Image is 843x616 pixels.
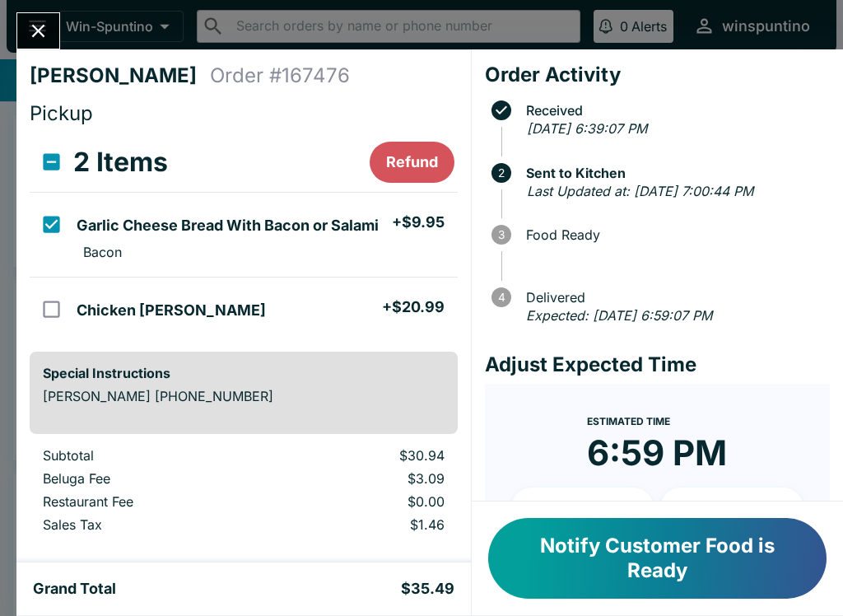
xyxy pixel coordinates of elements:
[518,103,830,118] span: Received
[282,516,444,533] p: $1.46
[392,212,445,232] h5: + $9.95
[83,244,122,260] p: Bacon
[30,133,458,338] table: orders table
[518,290,830,305] span: Delivered
[43,388,445,404] p: [PERSON_NAME] [PHONE_NUMBER]
[282,493,444,510] p: $0.00
[17,13,59,49] button: Close
[527,183,753,199] em: Last Updated at: [DATE] 7:00:44 PM
[77,301,266,320] h5: Chicken [PERSON_NAME]
[43,365,445,381] h6: Special Instructions
[587,415,670,427] span: Estimated Time
[77,216,379,236] h5: Garlic Cheese Bread With Bacon or Salami
[43,447,256,464] p: Subtotal
[30,447,458,539] table: orders table
[282,447,444,464] p: $30.94
[43,470,256,487] p: Beluga Fee
[30,101,93,125] span: Pickup
[401,579,454,599] h5: $35.49
[527,120,647,137] em: [DATE] 6:39:07 PM
[30,63,210,88] h4: [PERSON_NAME]
[526,307,712,324] em: Expected: [DATE] 6:59:07 PM
[73,146,168,179] h3: 2 Items
[43,493,256,510] p: Restaurant Fee
[370,142,454,183] button: Refund
[497,291,505,304] text: 4
[485,63,830,87] h4: Order Activity
[518,227,830,242] span: Food Ready
[518,166,830,180] span: Sent to Kitchen
[210,63,350,88] h4: Order # 167476
[43,516,256,533] p: Sales Tax
[382,297,445,317] h5: + $20.99
[33,579,116,599] h5: Grand Total
[282,470,444,487] p: $3.09
[660,488,803,529] button: + 20
[488,518,827,599] button: Notify Customer Food is Ready
[587,432,727,474] time: 6:59 PM
[511,488,654,529] button: + 10
[498,228,505,241] text: 3
[498,166,505,180] text: 2
[485,352,830,377] h4: Adjust Expected Time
